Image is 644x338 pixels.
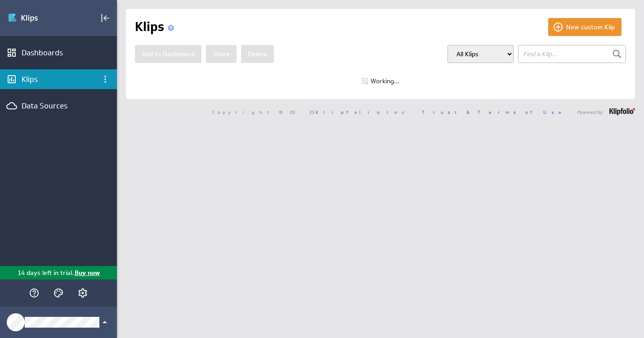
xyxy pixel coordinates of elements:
[51,285,66,301] div: Themes
[422,109,568,115] a: Trust & Terms of Use
[135,18,178,36] h1: Klips
[77,288,88,298] svg: Account and settings
[206,45,237,63] button: Share
[548,18,622,36] button: New custom Klip
[22,48,95,58] div: Dashboards
[8,11,71,25] div: Go to Dashboards
[98,10,113,26] div: Collapse
[74,268,100,278] p: Buy now
[53,288,64,298] svg: Themes
[518,45,626,63] input: Find a Klip...
[27,285,42,301] div: Help
[18,268,74,278] p: 14 days left in trial.
[8,11,71,25] img: Klipfolio klips logo
[577,110,603,114] span: Powered by
[98,72,113,87] div: Klips menu
[75,285,90,301] div: Account and settings
[241,45,274,63] button: Delete
[135,45,201,63] button: Add to Dashboard
[362,78,399,84] div: Working...
[316,109,412,115] a: Klipfolio Inc.
[609,108,635,115] img: logo-footer.png
[22,101,95,111] div: Data Sources
[212,110,412,114] span: Copyright © 2025
[22,74,95,84] div: Klips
